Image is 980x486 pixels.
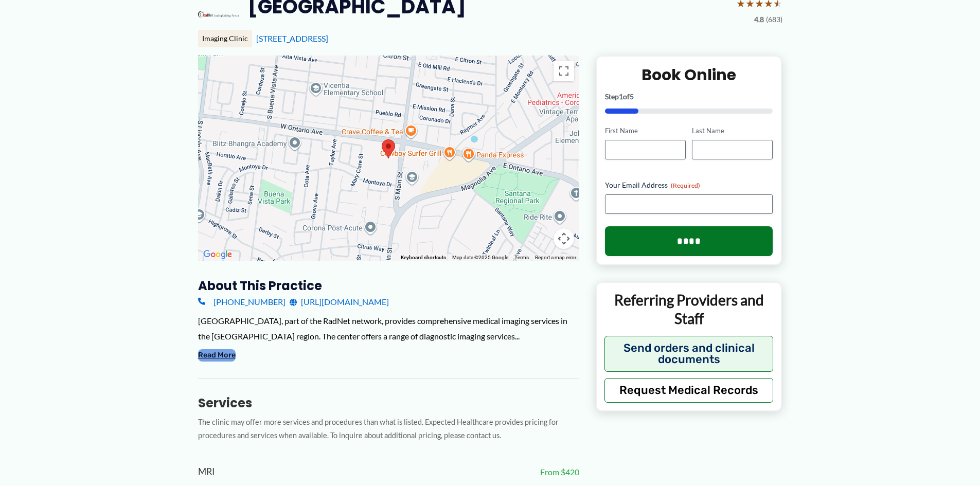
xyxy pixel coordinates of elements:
[605,180,773,190] label: Your Email Address
[605,65,773,85] h2: Book Online
[256,33,328,43] a: [STREET_ADDRESS]
[604,291,774,328] p: Referring Providers and Staff
[554,228,574,249] button: Map camera controls
[605,126,686,136] label: First Name
[198,313,579,344] div: [GEOGRAPHIC_DATA], part of the RadNet network, provides comprehensive medical imaging services in...
[198,30,252,47] div: Imaging Clinic
[605,93,773,100] p: Step of
[514,255,529,260] a: Terms (opens in new tab)
[535,255,576,260] a: Report a map error
[198,349,236,362] button: Read More
[452,255,508,260] span: Map data ©2025 Google
[290,294,389,310] a: [URL][DOMAIN_NAME]
[198,294,286,310] a: [PHONE_NUMBER]
[604,336,774,372] button: Send orders and clinical documents
[619,92,623,101] span: 1
[198,463,215,480] span: MRI
[401,254,446,261] button: Keyboard shortcuts
[201,248,235,261] img: Google
[671,182,700,189] span: (Required)
[198,416,579,443] p: The clinic may offer more services and procedures than what is listed. Expected Healthcare provid...
[692,126,773,136] label: Last Name
[604,378,774,403] button: Request Medical Records
[201,248,235,261] a: Open this area in Google Maps (opens a new window)
[554,61,574,81] button: Toggle fullscreen view
[766,13,782,26] span: (683)
[198,395,579,411] h3: Services
[540,464,579,480] span: From $420
[630,92,634,101] span: 5
[198,278,579,294] h3: About this practice
[754,13,764,26] span: 4.8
